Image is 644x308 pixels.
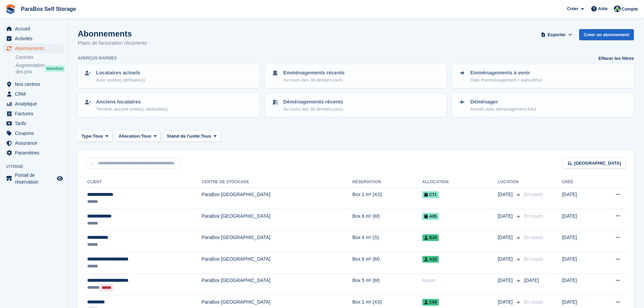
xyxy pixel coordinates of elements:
[5,4,16,14] img: stora-icon-8386f47178a22dfd0bd8f6a31ec36ba5ce8667c1dd55bd0f319d3a0aa187defe.svg
[3,89,64,99] a: menu
[470,77,542,84] p: Date d'emménagement > aujourd'hui
[422,299,439,306] span: C69
[6,163,67,170] span: Vitrine
[3,44,64,53] a: menu
[622,6,638,13] span: Compte
[498,256,514,263] span: [DATE]
[78,55,117,61] h6: Aperçus rapides
[498,213,514,220] span: [DATE]
[352,274,422,295] td: Box 5 m² (M)
[524,299,543,305] span: En cours
[16,62,64,75] a: Augmentation des prix NOUVEAU
[422,177,498,188] th: Allocation
[163,131,220,142] button: Statut de l'unité: Tous
[498,191,514,198] span: [DATE]
[201,177,352,188] th: Centre de stockage
[453,94,633,116] a: Déménager Annulé avec déménagement futur
[562,252,595,274] td: [DATE]
[78,65,259,87] a: Locataires actuels Avec unité(s) attribuée(s)
[3,172,64,185] a: menu
[562,188,595,209] td: [DATE]
[201,209,352,231] td: ParaBox [GEOGRAPHIC_DATA]
[548,31,566,38] span: Exporter
[579,29,634,40] a: Créer un abonnement
[574,160,621,167] span: [GEOGRAPHIC_DATA]
[422,277,498,284] div: Aucun
[283,77,345,84] p: Au cours des 30 derniers jours
[266,65,446,87] a: Emménagements récents Au cours des 30 derniers jours
[141,133,151,140] span: Tous
[470,106,536,113] p: Annulé avec déménagement futur
[78,131,112,142] button: Type: Tous
[422,213,439,220] span: A05
[56,174,64,183] a: Boutique d'aperçu
[470,69,542,77] p: Emménagements à venir
[498,177,521,188] th: Location
[15,89,55,99] span: CRM
[283,98,343,106] p: Déménagements récents
[96,69,145,77] p: Locataires actuels
[3,148,64,158] a: menu
[78,94,259,116] a: Anciens locataires Terminé, aucune unité(s) attribuée(s)
[15,109,55,118] span: Factures
[78,39,147,47] p: Plans de facturation récurrents
[15,99,55,109] span: Analytique
[3,128,64,138] a: menu
[3,99,64,109] a: menu
[598,55,634,62] a: Effacer les filtres
[93,133,103,140] span: Tous
[3,34,64,43] a: menu
[524,256,543,262] span: En cours
[78,29,147,38] h1: Abonnements
[3,119,64,128] a: menu
[201,274,352,295] td: ParaBox [GEOGRAPHIC_DATA]
[352,177,422,188] th: Réservation
[524,235,543,240] span: En cours
[614,5,621,12] img: Tess Bédat
[498,299,514,306] span: [DATE]
[352,209,422,231] td: Box 6 m² (M)
[562,231,595,252] td: [DATE]
[453,65,633,87] a: Emménagements à venir Date d'emménagement > aujourd'hui
[524,192,543,197] span: En cours
[352,188,422,209] td: Box 1 m² (XS)
[86,177,201,188] th: Client
[15,148,55,158] span: Paramètres
[422,256,439,263] span: A10
[422,191,439,198] span: C71
[524,278,539,283] span: [DATE]
[96,98,168,106] p: Anciens locataires
[18,3,79,15] a: ParaBox Self Storage
[352,252,422,274] td: Box 6 m² (M)
[15,34,55,43] span: Activités
[498,277,514,284] span: [DATE]
[16,54,64,61] a: Contrats
[96,106,168,113] p: Terminé, aucune unité(s) attribuée(s)
[15,44,55,53] span: Abonnements
[3,138,64,148] a: menu
[15,138,55,148] span: Assurance
[201,188,352,209] td: ParaBox [GEOGRAPHIC_DATA]
[81,133,93,140] span: Type:
[3,24,64,33] a: menu
[45,65,65,72] div: NOUVEAU
[115,131,161,142] button: Allocation: Tous
[15,172,55,185] span: Portail de réservation
[201,231,352,252] td: ParaBox [GEOGRAPHIC_DATA]
[352,231,422,252] td: Box 4 m² (S)
[15,24,55,33] span: Accueil
[567,5,578,12] span: Créer
[15,119,55,128] span: Tarifs
[266,94,446,116] a: Déménagements récents Au cours des 30 derniers jours
[201,252,352,274] td: ParaBox [GEOGRAPHIC_DATA]
[470,98,536,106] p: Déménager
[119,133,141,140] span: Allocation:
[598,5,607,12] span: Aide
[16,62,45,75] span: Augmentation des prix
[524,213,543,219] span: En cours
[422,234,439,241] span: B24
[201,133,211,140] span: Tous
[562,177,595,188] th: Créé
[15,79,55,89] span: Nos centres
[562,209,595,231] td: [DATE]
